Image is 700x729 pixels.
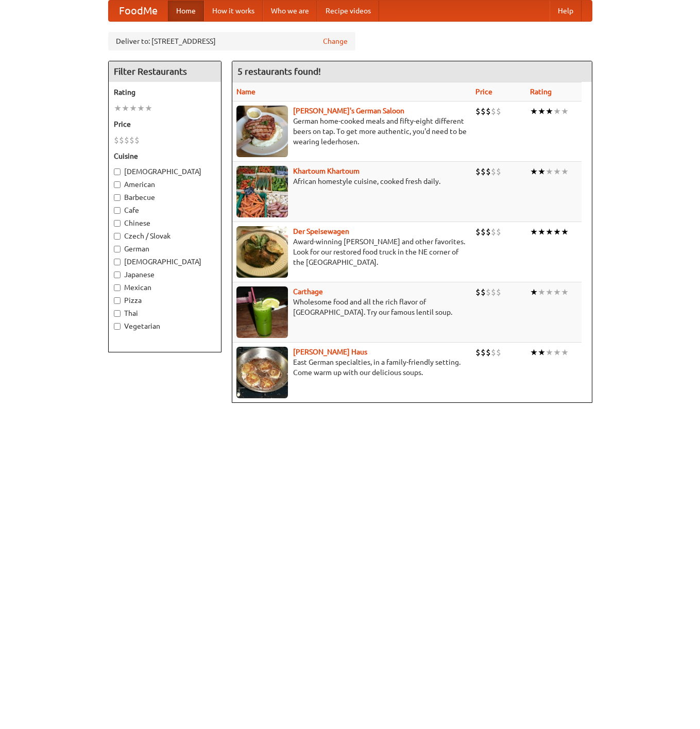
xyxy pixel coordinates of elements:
[236,88,255,96] a: Name
[496,286,501,298] li: $
[237,66,321,76] ng-pluralize: 5 restaurants found!
[119,134,124,146] li: $
[486,286,491,298] li: $
[114,119,216,129] h5: Price
[530,286,538,298] li: ★
[491,226,496,238] li: $
[114,103,122,114] li: ★
[491,347,496,358] li: $
[114,310,121,317] input: Thai
[475,347,481,358] li: $
[475,106,481,117] li: $
[236,176,467,187] p: African homestyle cuisine, cooked fresh daily.
[236,236,467,267] p: Award-winning [PERSON_NAME] and other favorites. Look for our restored food truck in the NE corne...
[293,227,349,235] b: Der Speisewagen
[114,257,216,267] label: [DEMOGRAPHIC_DATA]
[530,88,552,96] a: Rating
[236,116,467,147] p: German home-cooked meals and fifty-eight different beers on tap. To get more authentic, you'd nee...
[561,226,569,238] li: ★
[129,103,137,114] li: ★
[538,286,545,298] li: ★
[114,194,121,201] input: Barbecue
[538,347,545,358] li: ★
[114,297,121,304] input: Pizza
[114,269,216,280] label: Japanese
[486,226,491,238] li: $
[486,106,491,117] li: $
[491,106,496,117] li: $
[109,61,221,82] h4: Filter Restaurants
[550,1,582,21] a: Help
[137,103,145,114] li: ★
[293,167,360,175] a: Khartoum Khartoum
[114,179,216,190] label: American
[114,284,121,291] input: Mexican
[236,226,288,278] img: speisewagen.jpg
[496,106,501,117] li: $
[114,321,216,331] label: Vegetarian
[481,226,486,238] li: $
[538,106,545,117] li: ★
[114,231,216,241] label: Czech / Slovak
[114,308,216,318] label: Thai
[204,1,263,21] a: How it works
[561,106,569,117] li: ★
[114,233,121,240] input: Czech / Slovak
[491,166,496,177] li: $
[236,347,288,398] img: kohlhaus.jpg
[145,103,152,114] li: ★
[545,106,553,117] li: ★
[114,168,121,175] input: [DEMOGRAPHIC_DATA]
[530,106,538,117] li: ★
[114,181,121,188] input: American
[553,166,561,177] li: ★
[114,207,121,214] input: Cafe
[561,347,569,358] li: ★
[553,226,561,238] li: ★
[293,107,404,115] a: [PERSON_NAME]'s German Saloon
[114,218,216,228] label: Chinese
[114,259,121,265] input: [DEMOGRAPHIC_DATA]
[236,357,467,378] p: East German specialties, in a family-friendly setting. Come warm up with our delicious soups.
[317,1,379,21] a: Recipe videos
[530,226,538,238] li: ★
[538,166,545,177] li: ★
[491,286,496,298] li: $
[129,134,134,146] li: $
[114,246,121,252] input: German
[481,106,486,117] li: $
[293,348,367,356] a: [PERSON_NAME] Haus
[323,36,348,46] a: Change
[530,347,538,358] li: ★
[114,220,121,227] input: Chinese
[114,272,121,278] input: Japanese
[114,205,216,215] label: Cafe
[109,1,168,21] a: FoodMe
[545,286,553,298] li: ★
[114,134,119,146] li: $
[561,286,569,298] li: ★
[538,226,545,238] li: ★
[561,166,569,177] li: ★
[263,1,317,21] a: Who we are
[475,166,481,177] li: $
[496,347,501,358] li: $
[496,166,501,177] li: $
[236,297,467,317] p: Wholesome food and all the rich flavor of [GEOGRAPHIC_DATA]. Try our famous lentil soup.
[481,286,486,298] li: $
[236,166,288,217] img: khartoum.jpg
[134,134,140,146] li: $
[530,166,538,177] li: ★
[108,32,355,50] div: Deliver to: [STREET_ADDRESS]
[475,88,492,96] a: Price
[114,323,121,330] input: Vegetarian
[486,347,491,358] li: $
[114,244,216,254] label: German
[475,226,481,238] li: $
[553,347,561,358] li: ★
[114,192,216,202] label: Barbecue
[475,286,481,298] li: $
